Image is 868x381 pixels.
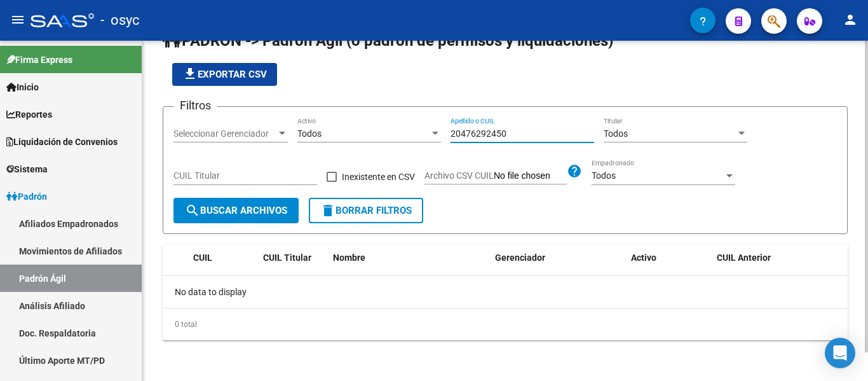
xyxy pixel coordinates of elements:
span: Nombre [333,253,365,263]
button: Buscar Archivos [173,198,299,223]
mat-icon: menu [10,12,25,27]
button: Borrar Filtros [309,198,423,223]
mat-icon: person [843,12,858,27]
datatable-header-cell: Nombre [328,244,490,272]
span: Buscar Archivos [185,205,287,216]
datatable-header-cell: Activo [626,244,712,272]
datatable-header-cell: Gerenciador [490,244,627,272]
mat-icon: delete [320,203,336,218]
span: - osyc [100,6,140,34]
div: Open Intercom Messenger [825,338,855,368]
mat-icon: help [567,163,582,179]
span: Exportar CSV [182,69,267,80]
input: Archivo CSV CUIL [494,170,567,182]
span: Inexistente en CSV [342,169,415,184]
span: Reportes [6,107,52,121]
span: Inicio [6,80,39,94]
span: Borrar Filtros [320,205,412,216]
span: Todos [604,128,628,139]
span: Firma Express [6,53,72,67]
span: PADRON -> Padrón Agil (o padrón de permisos y liquidaciones) [163,32,613,50]
span: CUIL Titular [263,253,311,263]
span: Liquidación de Convenios [6,135,118,149]
span: Gerenciador [495,253,545,263]
span: Sistema [6,162,48,176]
span: Todos [592,170,616,181]
span: Seleccionar Gerenciador [173,128,276,139]
datatable-header-cell: CUIL Titular [258,244,328,272]
div: No data to display [163,276,848,308]
span: CUIL Anterior [717,253,771,263]
h3: Filtros [173,97,217,114]
datatable-header-cell: CUIL Anterior [712,244,848,272]
span: CUIL [193,253,212,263]
span: Padrón [6,190,47,204]
mat-icon: search [185,203,200,218]
div: 0 total [163,308,848,340]
span: Todos [297,128,322,139]
span: Archivo CSV CUIL [424,170,494,181]
button: Exportar CSV [172,63,277,86]
span: Activo [631,253,656,263]
mat-icon: file_download [182,66,198,81]
datatable-header-cell: CUIL [188,244,258,272]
